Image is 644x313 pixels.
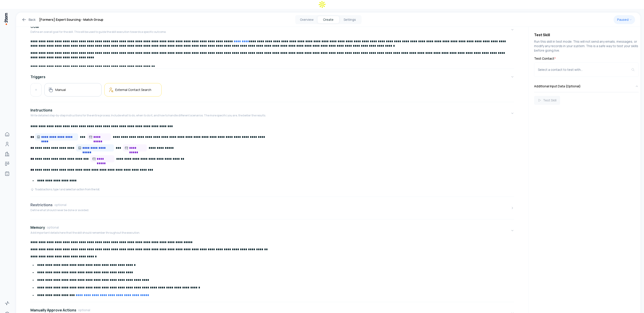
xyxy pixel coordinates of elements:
p: Define what should never be done or avoided. [30,208,89,212]
span: optional [78,308,90,312]
a: Back [21,17,36,22]
div: Triggers [30,83,514,100]
h4: Memory [30,225,45,230]
h5: Manual [55,88,66,92]
button: Additional Input Data (Optional) [534,80,639,92]
div: To add actions, type / and select an action from the list. [30,188,100,191]
a: Agents [3,169,12,178]
div: InstructionsWrite detailed step-by-step instructions for the entire process. Include what to do, ... [30,123,514,195]
h4: Test Skill [534,32,639,38]
h4: Instructions [30,107,52,113]
h4: Restrictions [30,202,53,208]
button: Settings [339,16,361,23]
button: InstructionsWrite detailed step-by-step instructions for the entire process. Include what to do, ... [30,104,514,123]
label: Test Contact [534,56,639,61]
img: Item Brain Logo [4,13,8,25]
button: GoalDefine an overall goal for the skill. This will be used to guide the skill execution towards ... [30,20,514,39]
p: Add important details here that the skill should remember throughout the execution. [30,231,140,235]
a: Deals [3,159,12,168]
button: MemoryoptionalAdd important details here that the skill should remember throughout the execution. [30,221,514,240]
p: Write detailed step-by-step instructions for the entire process. Include what to do, when to do i... [30,114,266,117]
h1: [Formers] Expert Sourcing - Match Group [39,17,103,22]
p: Define an overall goal for the skill. This will be used to guide the skill execution towards a sp... [30,30,166,34]
div: MemoryoptionalAdd important details here that the skill should remember throughout the execution. [30,240,514,300]
button: Create [318,16,339,23]
button: Triggers [30,71,514,83]
h5: External Contact Search [115,88,151,92]
span: optional [47,225,59,230]
button: Overview [296,16,318,23]
button: RestrictionsoptionalDefine what should never be done or avoided. [30,199,514,217]
a: People [3,140,12,149]
div: Select a contact to test with... [538,67,631,72]
h4: Manually Approve Actions [30,307,76,313]
div: GoalDefine an overall goal for the skill. This will be used to guide the skill execution towards ... [30,39,514,67]
h4: Triggers [30,74,45,80]
a: Companies [3,149,12,158]
p: Run this skill in test mode. This will not send any emails, messages, or modify any records in yo... [534,39,639,53]
a: Home [3,130,12,139]
span: optional [54,203,66,207]
a: Activity [3,299,12,308]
